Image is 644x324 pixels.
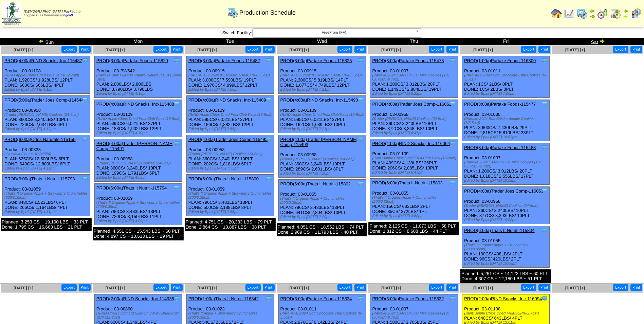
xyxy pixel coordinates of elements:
div: Edited by Bpali [DATE] 7:21pm [280,88,366,92]
button: Export [521,46,536,53]
div: Edited by Bpali [DATE] 7:21pm [280,127,366,131]
a: (logout) [61,14,73,17]
img: calendarprod.gif [227,7,238,18]
span: FreeFrom (FF) [255,29,413,37]
a: [DATE] [+] [289,48,309,52]
span: [DATE] [+] [289,286,309,290]
button: Export [245,284,261,291]
div: Edited by Bpali [DATE] 4:11pm [4,166,90,170]
a: PROD(6:00a)Thats It Nutriti-115793 [4,176,75,181]
div: (That's It Organic Apple + Crunchables (200/0.35oz)) [464,243,549,251]
img: calendarblend.gif [597,8,608,19]
img: Tooltip [265,295,272,302]
span: [DEMOGRAPHIC_DATA] Packaging [24,10,80,14]
button: Print [538,46,550,53]
div: Planned: 4,551 CS ~ 15,543 LBS ~ 60 PLT Done: 4,897 CS ~ 10,633 LBS ~ 29 PLT [93,227,184,240]
button: Export [521,284,536,291]
div: (That's It Organic Apple + Crunchables (200/0.35oz)) [372,196,457,204]
div: Edited by Bpali [DATE] 4:10pm [96,92,182,96]
img: Tooltip [541,227,548,234]
img: Tooltip [357,57,364,64]
a: [DATE] [+] [198,286,217,290]
div: (PARTAKE-2024 Soft Chocolate Chip Cookies (6-5.5oz)) [280,311,366,320]
div: Edited by Bpali [DATE] 10:08pm [464,179,549,183]
img: Tooltip [357,295,364,302]
td: Fri [460,38,552,46]
img: Tooltip [265,175,272,182]
a: PROD(4:00a)Trader [PERSON_NAME] Comp-115493 [280,137,357,147]
img: Tooltip [81,136,88,143]
div: Edited by Bpali [DATE] 7:20pm [280,172,366,176]
div: (Partake 2024 CARTON CC Mini Cookies (10-0.67oz/6-6.7oz)) [372,311,457,320]
div: (Trader [PERSON_NAME] Cookies (24-6oz)) [96,161,182,165]
button: Print [171,46,183,53]
a: [DATE] [+] [381,286,401,290]
span: Production Schedule [239,9,296,16]
a: PROD(4:00a)Trader Joes Comp-115492 [188,137,268,142]
span: Logged in as Warehouse [24,10,80,17]
div: (Trader [PERSON_NAME] Cookies (24-6oz)) [188,152,274,156]
a: PROD(2:00a)RIND Snacks, Inc-114935 [96,296,174,301]
div: Product: 03-01059 PLAN: 348CS / 1,523LBS / 6PLT DONE: 266CS / 1,164LBS / 4PLT [3,175,90,216]
div: Edited by Bpali [DATE] 4:11pm [4,210,90,214]
div: Edited by Bpali [DATE] 7:56pm [188,88,274,92]
div: Product: 03-01059 PLAN: 796CS / 3,483LBS / 13PLT DONE: 720CS / 3,150LBS / 11PLT [94,184,182,225]
div: (Trader [PERSON_NAME] Cookies (24-6oz)) [280,157,366,161]
span: [DATE] [+] [565,48,585,52]
div: (That's It Organic Apple + Strawberry Crunchables (200/0.35oz)) [96,201,182,209]
a: [DATE] [+] [473,286,493,290]
div: (That's It Organic Apple + Strawberry Crunchables (200/0.35oz)) [4,192,90,200]
div: Product: 03-00958 PLAN: 360CS / 3,240LBS / 10PLT DONE: 202CS / 1,818LBS / 6PLT [186,135,274,173]
button: Print [79,284,91,291]
button: Print [354,284,366,291]
div: (RIND Apple Chips Dried Fruit SUP(6-2.7oz)) [464,311,549,316]
img: Tooltip [541,295,548,302]
td: Wed [276,38,368,46]
a: PROD(4:00a)RIND Snacks, Inc-115487 [4,58,82,63]
div: Edited by Bpali [DATE] 10:08pm [464,262,549,266]
img: Tooltip [265,96,272,103]
img: Tooltip [173,140,180,147]
div: Product: 03-01109 PLAN: 595CS / 6,021LBS / 37PLT DONE: 162CS / 1,639LBS / 10PLT [278,96,366,133]
a: PROD(3:00a)Partake Foods-115478 [372,58,444,63]
a: PROD(3:00a)Partake Foods-115482 [188,58,260,63]
button: Print [630,46,642,53]
img: Tooltip [81,96,88,103]
a: PROD(1:00a)Partake Foods-116300 [464,58,536,63]
div: Product: 03-01011 PLAN: 1CS / 2LBS / 0PLT DONE: 1CS / 2LBS / 0PLT [462,56,550,98]
img: home.gif [551,8,562,19]
button: Print [630,284,642,291]
img: Tooltip [449,140,456,147]
div: (PARTAKE-2024 Soft Chocolate Chip Cookies (6-5.5oz)) [464,73,549,82]
img: calendarinout.gif [610,8,621,19]
img: Tooltip [173,295,180,302]
img: arrowleft.gif [623,8,628,14]
a: [DATE] [+] [14,286,33,290]
div: (PARTAKE-6.75oz [PERSON_NAME] (6-6.75oz)) [188,73,274,77]
a: PROD(6:00a)Ottos Naturals-115155 [4,137,76,142]
a: PROD(6:00a)Thats It Nutriti-115802 [280,181,351,186]
button: Print [538,284,550,291]
a: PROD(4:00a)RIND Snacks, Inc-116064 [372,141,450,146]
td: Mon [92,38,184,46]
div: Product: 03-00915 PLAN: 3,000CS / 7,590LBS / 19PLT DONE: 1,976CS / 4,999LBS / 12PLT [186,56,274,94]
a: PROD(4:00a)RIND Snacks, Inc-115488 [96,102,174,107]
div: (RIND Apple Chips Dried Fruit Club Pack (18-9oz)) [188,113,274,117]
span: [DATE] [+] [565,286,585,290]
div: (RIND Apple Chips Dried Fruit SUP(6-2.7oz)) [4,73,90,77]
div: Product: 03-00958 PLAN: 360CS / 3,240LBS / 10PLT DONE: 289CS / 2,601LBS / 8PLT [278,135,366,178]
div: Product: 03-01108 PLAN: 1,920CS / 1,928LBS / 12PLT DONE: 663CS / 666LBS / 4PLT [3,56,90,94]
div: Product: 03-01030 PLAN: 3,600CS / 7,430LBS / 29PLT DONE: 2,815CS / 5,810LBS / 23PLT [462,100,550,141]
div: Edited by Bpali [DATE] 10:08pm [464,218,549,222]
a: [DATE] [+] [473,48,493,52]
div: Edited by Bpali [DATE] 7:00pm [464,92,549,96]
button: Print [171,284,183,291]
img: arrowright.gif [623,14,628,19]
a: PROD(3:00a)Partake Foods-115829 [96,58,168,63]
div: Product: 03-01007 PLAN: 1,200CS / 3,012LBS / 20PLT DONE: 1,149CS / 2,884LBS / 19PLT [370,56,458,98]
div: Edited by Bpali [DATE] 4:12pm [4,127,90,131]
button: Print [354,46,366,53]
